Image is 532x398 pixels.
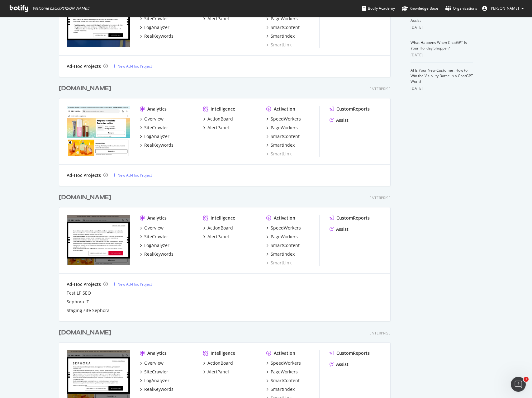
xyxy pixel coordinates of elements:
a: RealKeywords [140,251,173,257]
div: CustomReports [336,215,370,221]
a: ActionBoard [203,225,233,231]
div: Overview [144,360,164,366]
button: [PERSON_NAME] [477,3,529,13]
a: What Happens When ChatGPT Is Your Holiday Shopper? [411,40,467,51]
div: Activation [274,215,295,221]
div: Analytics [147,215,167,221]
div: SiteCrawler [144,125,168,131]
div: Analytics [147,106,167,112]
div: LogAnalyzer [144,133,169,140]
img: www.sephora.fr [67,215,130,265]
div: PageWorkers [271,369,298,375]
div: SmartContent [271,133,300,140]
div: Knowledge Base [402,5,438,12]
a: SmartContent [266,377,300,384]
div: AlertPanel [207,369,229,375]
a: SmartLink [266,260,292,266]
a: Overview [140,360,164,366]
div: SmartContent [271,242,300,249]
a: PageWorkers [266,369,298,375]
a: Assist [330,226,349,232]
a: AlertPanel [203,125,229,131]
a: New Ad-Hoc Project [113,64,152,69]
div: SmartContent [271,377,300,384]
a: New Ad-Hoc Project [113,282,152,287]
div: Ad-Hoc Projects [67,172,101,178]
a: ActionBoard [203,360,233,366]
a: Staging site Sephora [67,307,110,314]
a: LogAnalyzer [140,377,169,384]
span: 1 [524,377,529,382]
div: SmartIndex [271,251,295,257]
a: RealKeywords [140,386,173,392]
a: AlertPanel [203,234,229,240]
a: SmartIndex [266,251,295,257]
div: ActionBoard [207,116,233,122]
a: SiteCrawler [140,369,168,375]
div: Assist [336,361,349,367]
div: [DATE] [411,52,473,58]
a: SpeedWorkers [266,360,301,366]
span: Cedric Cherchi [490,6,519,11]
a: SmartContent [266,133,300,140]
div: SmartIndex [271,386,295,392]
div: RealKeywords [144,251,173,257]
a: SiteCrawler [140,234,168,240]
a: New Ad-Hoc Project [113,173,152,178]
div: Organizations [445,5,477,12]
div: SmartIndex [271,142,295,148]
a: SmartContent [266,24,300,31]
div: [DOMAIN_NAME] [59,328,111,337]
a: SmartIndex [266,386,295,392]
div: RealKeywords [144,142,173,148]
a: SiteCrawler [140,16,168,22]
div: AlertPanel [207,16,229,22]
div: Intelligence [211,215,235,221]
a: CustomReports [330,106,370,112]
a: RealKeywords [140,33,173,39]
div: Assist [336,117,349,123]
a: PageWorkers [266,234,298,240]
div: SpeedWorkers [271,225,301,231]
div: AlertPanel [207,125,229,131]
div: ActionBoard [207,360,233,366]
a: Sephora IT [67,299,89,305]
div: Enterprise [369,330,391,336]
span: Welcome back, [PERSON_NAME] ! [33,6,89,11]
div: Overview [144,225,164,231]
div: Ad-Hoc Projects [67,281,101,287]
div: Overview [144,116,164,122]
div: SiteCrawler [144,16,168,22]
a: SmartIndex [266,142,295,148]
a: LogAnalyzer [140,242,169,249]
a: [DOMAIN_NAME] [59,84,114,93]
div: Intelligence [211,106,235,112]
a: SpeedWorkers [266,116,301,122]
a: LogAnalyzer [140,133,169,140]
a: AI Is Your New Customer: How to Win the Visibility Battle in a ChatGPT World [411,68,473,84]
a: SpeedWorkers [266,225,301,231]
div: LogAnalyzer [144,24,169,31]
a: LogAnalyzer [140,24,169,31]
div: Analytics [147,350,167,356]
div: [DOMAIN_NAME] [59,84,111,93]
div: [DATE] [411,86,473,91]
a: How to Save Hours on Content and Research Workflows with Botify Assist [411,7,471,23]
div: SiteCrawler [144,234,168,240]
div: New Ad-Hoc Project [117,64,152,69]
div: Assist [336,226,349,232]
a: [DOMAIN_NAME] [59,193,114,202]
a: PageWorkers [266,125,298,131]
div: SiteCrawler [144,369,168,375]
div: SmartIndex [271,33,295,39]
div: PageWorkers [271,16,298,22]
div: Intelligence [211,350,235,356]
div: RealKeywords [144,386,173,392]
a: SmartLink [266,42,292,48]
div: PageWorkers [271,234,298,240]
div: SpeedWorkers [271,360,301,366]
